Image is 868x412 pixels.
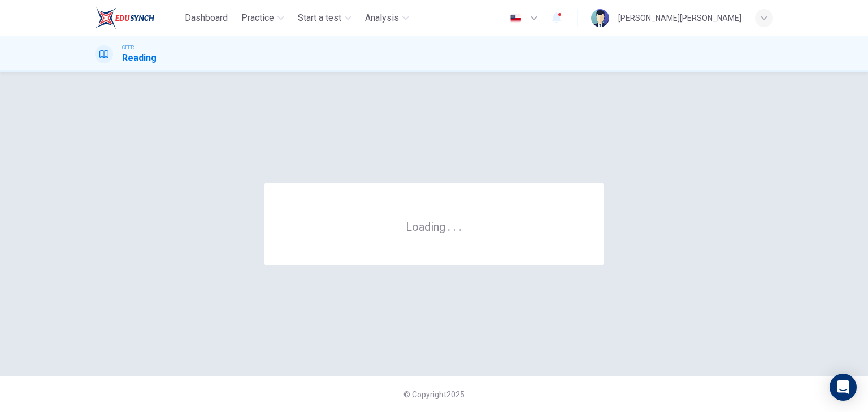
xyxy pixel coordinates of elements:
button: Start a test [293,8,356,28]
img: en [509,14,523,23]
img: EduSynch logo [95,7,154,29]
h6: . [458,216,462,235]
button: Analysis [361,8,414,28]
span: Start a test [298,11,341,25]
a: EduSynch logo [95,7,180,29]
h6: Loading [406,219,462,234]
span: Practice [241,11,274,25]
button: Dashboard [180,8,232,28]
h1: Reading [122,51,157,65]
h6: . [453,216,457,235]
button: Practice [237,8,289,28]
div: [PERSON_NAME][PERSON_NAME] [618,11,741,25]
span: Dashboard [185,11,228,25]
h6: . [447,216,451,235]
span: Analysis [365,11,399,25]
span: CEFR [122,43,134,51]
img: Profile picture [591,9,609,27]
span: © Copyright 2025 [403,390,465,399]
div: Open Intercom Messenger [830,374,857,401]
